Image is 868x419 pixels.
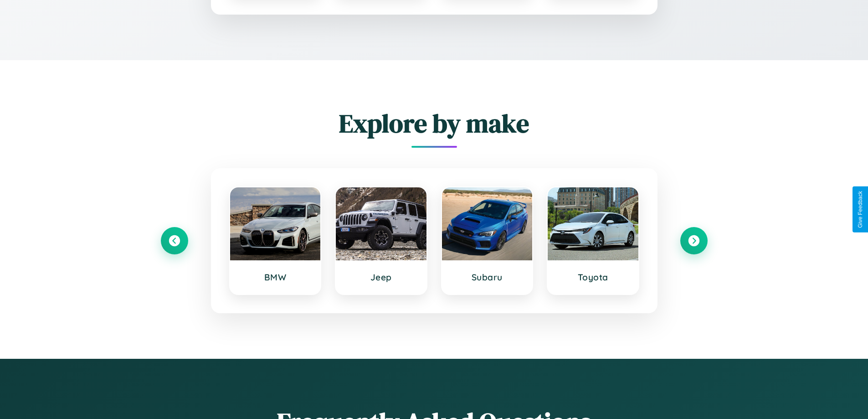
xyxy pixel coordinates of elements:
[451,272,524,283] h3: Subaru
[857,191,863,228] div: Give Feedback
[345,272,417,283] h3: Jeep
[557,272,629,283] h3: Toyota
[239,272,312,283] h3: BMW
[161,106,708,141] h2: Explore by make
